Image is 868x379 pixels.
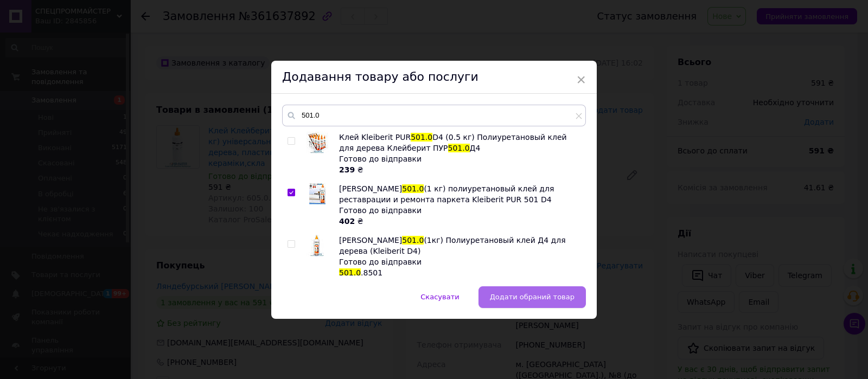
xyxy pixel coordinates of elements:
span: Д4 [470,144,481,152]
div: ₴ [339,216,580,227]
img: Клейберит ПУР 501.0 (1кг) Полиуретановый клей Д4 для дерева (Kleiberit D4) [307,235,328,256]
span: D4 (0.5 кг) Полиуретановый клей для дерева Клейберит ПУР [339,133,567,152]
span: 501.0 [411,133,432,142]
div: ₴ [339,164,580,175]
span: Скасувати [420,293,459,301]
span: 501.0 [402,236,424,245]
span: [PERSON_NAME] [339,184,402,193]
div: Готово до відправки [339,256,580,267]
span: (1кг) Полиуретановый клей Д4 для дерева (Kleiberit D4) [339,236,566,255]
span: (1 кг) полиуретановый клей для реставрации и ремонта паркета Kleiberit PUR 501 D4 [339,184,554,204]
span: × [576,70,586,89]
img: Клейберит ПУР 501.0 (1 кг) полиуретановый клей для реставрации и ремонта паркета Kleiberit PUR 50... [309,183,325,204]
button: Додати обраний товар [478,286,586,308]
span: 501.0 [402,184,424,193]
b: 239 [339,165,355,174]
span: Додати обраний товар [490,293,575,301]
span: 501.0 [339,268,361,277]
div: Готово до відправки [339,153,580,164]
b: 402 [339,217,355,226]
input: Пошук за товарами та послугами [282,105,586,126]
img: Клей Kleiberit PUR 501.0 D4 (0.5 кг) Полиуретановый клей для дерева Клейберит ПУР 501.0 Д4 [307,132,328,153]
span: .8501 [361,268,382,277]
div: Готово до відправки [339,205,580,216]
span: Клей Kleiberit PUR [339,133,411,142]
span: 501.0 [448,144,470,152]
span: [PERSON_NAME] [339,236,402,245]
button: Скасувати [409,286,470,308]
div: Додавання товару або послуги [271,61,597,94]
